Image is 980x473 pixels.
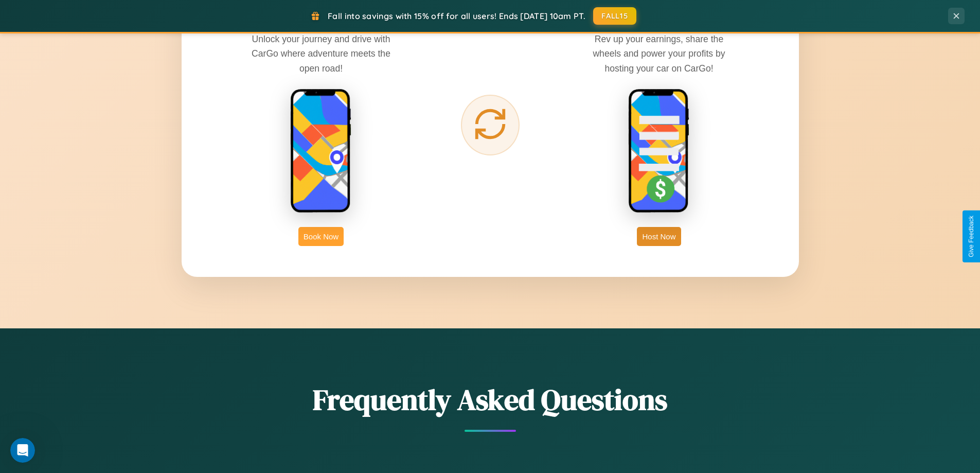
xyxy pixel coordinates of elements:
img: rent phone [290,89,352,214]
h2: Frequently Asked Questions [182,380,799,419]
button: FALL15 [593,7,636,25]
img: host phone [628,89,690,214]
span: Fall into savings with 15% off for all users! Ends [DATE] 10am PT. [328,11,585,21]
p: Unlock your journey and drive with CarGo where adventure meets the open road! [244,32,398,75]
div: Give Feedback [968,216,975,257]
p: Rev up your earnings, share the wheels and power your profits by hosting your car on CarGo! [582,32,736,75]
button: Host Now [637,227,681,246]
iframe: Intercom live chat [10,438,35,463]
button: Book Now [298,227,344,246]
